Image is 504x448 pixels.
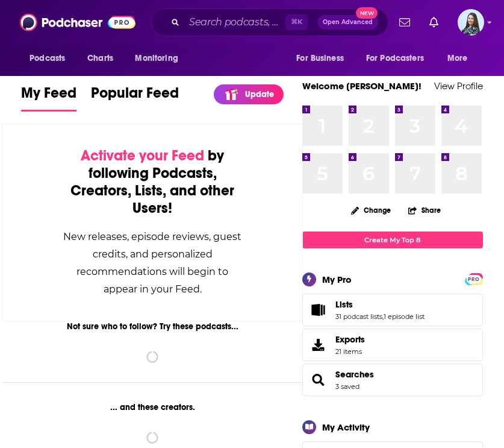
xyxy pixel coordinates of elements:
img: User Profile [458,9,484,36]
div: New releases, episode reviews, guest credits, and personalized recommendations will begin to appe... [63,228,242,298]
a: Exports [302,329,483,361]
input: Search podcasts, credits, & more... [184,13,285,32]
span: For Business [296,50,344,67]
div: by following Podcasts, Creators, Lists, and other Users! [63,147,242,217]
img: Podchaser - Follow, Share and Rate Podcasts [20,11,135,34]
a: Searches [335,369,374,380]
span: PRO [467,275,481,284]
a: Popular Feed [91,84,179,112]
span: Lists [335,299,353,310]
div: My Pro [322,274,352,285]
span: Exports [335,334,365,345]
span: ⌘ K [285,14,308,30]
a: 3 saved [335,382,359,391]
a: Charts [79,47,120,70]
button: Change [344,203,398,218]
span: Open Advanced [323,19,373,25]
button: open menu [21,47,81,70]
div: My Activity [322,421,370,433]
button: open menu [439,47,483,70]
span: Charts [87,50,113,67]
a: Update [214,84,284,104]
span: Popular Feed [91,84,179,109]
div: Not sure who to follow? Try these podcasts... [2,321,303,332]
button: open menu [288,47,359,70]
a: View Profile [434,80,483,92]
button: open menu [126,47,193,70]
a: Show notifications dropdown [394,12,415,33]
div: Search podcasts, credits, & more... [151,8,388,36]
a: Create My Top 8 [302,232,483,248]
a: Lists [335,299,425,310]
span: New [356,7,378,19]
a: My Feed [21,84,76,112]
span: Exports [306,336,331,353]
span: Monitoring [135,50,178,67]
span: Lists [302,294,483,326]
a: 1 episode list [384,312,425,321]
span: , [382,312,384,321]
button: open menu [358,47,441,70]
p: Update [245,89,274,99]
a: Show notifications dropdown [425,12,443,33]
a: Lists [306,301,331,318]
button: Show profile menu [458,9,484,36]
button: Share [408,198,441,222]
span: Logged in as brookefortierpr [458,9,484,36]
button: Open AdvancedNew [317,15,378,30]
a: Welcome [PERSON_NAME]! [302,80,422,92]
a: PRO [467,274,481,283]
span: Activate your Feed [81,147,204,165]
a: 31 podcast lists [335,312,382,321]
span: More [447,50,468,67]
a: Searches [306,371,331,388]
span: My Feed [21,84,76,109]
span: For Podcasters [366,50,424,67]
div: ... and these creators. [2,402,303,412]
span: Podcasts [30,50,65,67]
span: 21 items [335,347,365,356]
span: Searches [302,364,483,396]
